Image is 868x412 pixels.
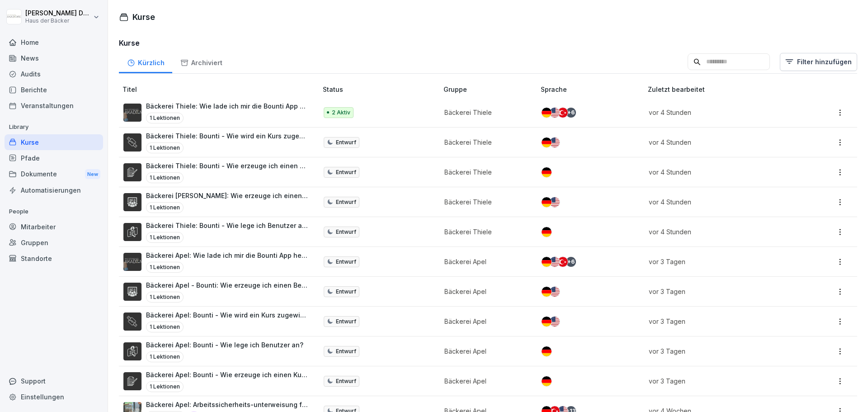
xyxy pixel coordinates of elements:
[5,389,103,405] a: Einstellungen
[336,258,356,266] p: Entwurf
[25,9,91,17] p: [PERSON_NAME] Döring
[649,108,793,117] p: vor 4 Stunden
[336,377,356,385] p: Entwurf
[336,288,356,296] p: Entwurf
[5,82,103,98] a: Berichte
[146,400,308,409] p: Bäckerei Apel: Arbeitssicherheits-unterweisung für den Verkauf
[444,346,526,356] p: Bäckerei Apel
[123,193,142,211] img: h0ir0warzjvm1vzjfykkf11s.png
[649,167,793,177] p: vor 4 Stunden
[444,317,526,326] p: Bäckerei Apel
[444,287,526,296] p: Bäckerei Apel
[336,138,356,147] p: Entwurf
[5,98,103,114] a: Veranstaltungen
[550,287,560,297] img: us.svg
[5,182,103,198] a: Automatisierungen
[123,253,142,271] img: s78w77shk91l4aeybtorc9h7.png
[566,257,576,267] div: + 6
[542,167,552,177] img: de.svg
[649,197,793,207] p: vor 4 Stunden
[542,257,552,267] img: de.svg
[332,109,350,117] p: 2 Aktiv
[542,227,552,237] img: de.svg
[550,137,560,147] img: us.svg
[123,342,142,360] img: y3z3y63wcjyhx73x8wr5r0l3.png
[5,150,103,166] a: Pfade
[444,227,526,237] p: Bäckerei Thiele
[5,219,103,235] a: Mitarbeiter
[146,310,308,320] p: Bäckerei Apel: Bounti - Wie wird ein Kurs zugewiesen?
[5,120,103,134] p: Library
[550,197,560,207] img: us.svg
[558,108,568,118] img: tr.svg
[444,376,526,386] p: Bäckerei Apel
[542,376,552,386] img: de.svg
[5,50,103,66] a: News
[444,137,526,147] p: Bäckerei Thiele
[5,166,103,183] a: DokumenteNew
[123,133,142,152] img: pkjk7b66iy5o0dy6bqgs99sq.png
[123,163,142,181] img: yv9h8086xynjfnu9qnkzu07k.png
[146,191,308,200] p: Bäckerei [PERSON_NAME]: Wie erzeuge ich einen Benutzerbericht?
[550,317,560,327] img: us.svg
[542,346,552,356] img: de.svg
[146,262,184,273] p: 1 Lektionen
[336,198,356,206] p: Entwurf
[85,169,100,180] div: New
[146,322,184,332] p: 1 Lektionen
[649,257,793,266] p: vor 3 Tagen
[5,34,103,50] a: Home
[123,283,142,301] img: h0ir0warzjvm1vzjfykkf11s.png
[649,317,793,326] p: vor 3 Tagen
[146,280,308,290] p: Bäckerei Apel - Bounti: Wie erzeuge ich einen Benutzerbericht?
[146,370,308,379] p: Bäckerei Apel: Bounti - Wie erzeuge ich einen Kursbericht?
[5,251,103,266] a: Standorte
[146,101,308,111] p: Bäckerei Thiele: Wie lade ich mir die Bounti App herunter?
[119,50,172,73] a: Kürzlich
[649,287,793,296] p: vor 3 Tagen
[172,50,230,73] a: Archiviert
[146,202,184,213] p: 1 Lektionen
[566,108,576,118] div: + 6
[649,346,793,356] p: vor 3 Tagen
[146,340,303,350] p: Bäckerei Apel: Bounti - Wie lege ich Benutzer an?
[558,257,568,267] img: tr.svg
[542,287,552,297] img: de.svg
[146,232,184,243] p: 1 Lektionen
[323,85,440,94] p: Status
[5,134,103,150] a: Kurse
[550,257,560,267] img: us.svg
[444,167,526,177] p: Bäckerei Thiele
[146,221,308,230] p: Bäckerei Thiele: Bounti - Wie lege ich Benutzer an?
[444,108,526,117] p: Bäckerei Thiele
[5,235,103,251] a: Gruppen
[25,18,91,24] p: Haus der Bäcker
[542,197,552,207] img: de.svg
[336,347,356,355] p: Entwurf
[146,251,308,260] p: Bäckerei Apel: Wie lade ich mir die Bounti App herunter?
[123,104,142,122] img: s78w77shk91l4aeybtorc9h7.png
[649,137,793,147] p: vor 4 Stunden
[444,257,526,266] p: Bäckerei Apel
[542,317,552,327] img: de.svg
[123,223,142,241] img: y3z3y63wcjyhx73x8wr5r0l3.png
[146,113,184,123] p: 1 Lektionen
[123,313,142,331] img: pkjk7b66iy5o0dy6bqgs99sq.png
[119,38,857,48] h3: Kurse
[5,204,103,219] p: People
[780,53,857,71] button: Filter hinzufügen
[541,85,644,94] p: Sprache
[123,85,319,94] p: Titel
[5,66,103,82] a: Audits
[146,161,308,170] p: Bäckerei Thiele: Bounti - Wie erzeuge ich einen Kursbericht?
[443,85,537,94] p: Gruppe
